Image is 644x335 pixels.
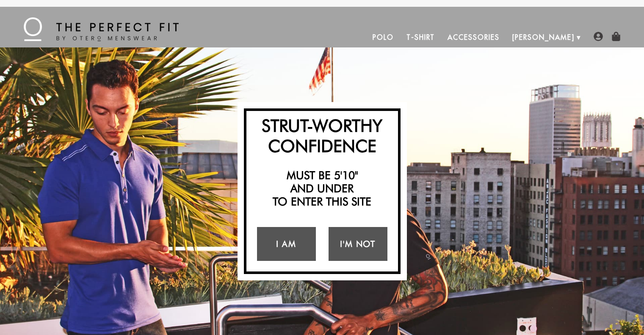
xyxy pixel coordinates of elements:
[506,27,581,47] a: [PERSON_NAME]
[441,27,506,47] a: Accessories
[611,32,621,41] img: shopping-bag-icon.png
[251,169,394,208] h2: Must be 5'10" and under to enter this site
[251,115,394,156] h2: Strut-Worthy Confidence
[329,227,387,261] a: I'm Not
[366,27,400,47] a: Polo
[257,227,316,261] a: I Am
[594,32,603,41] img: user-account-icon.png
[400,27,441,47] a: T-Shirt
[24,17,179,41] img: The Perfect Fit - by Otero Menswear - Logo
